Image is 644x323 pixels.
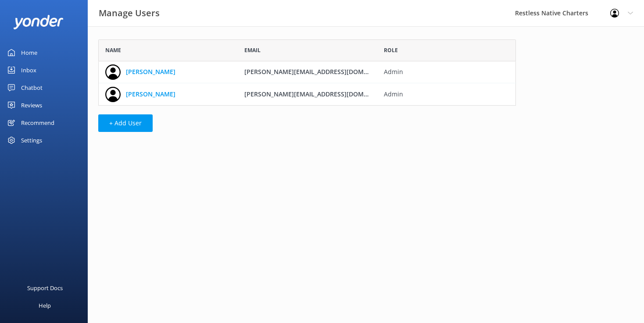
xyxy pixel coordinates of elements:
button: + Add User [98,114,153,132]
div: Help [39,297,51,314]
span: Admin [384,89,510,99]
span: Email [244,46,261,54]
div: Settings [21,131,42,149]
a: [PERSON_NAME] [126,89,175,99]
span: Role [384,46,398,54]
span: Admin [384,67,510,77]
span: [PERSON_NAME][EMAIL_ADDRESS][DOMAIN_NAME] [244,67,397,76]
span: [PERSON_NAME][EMAIL_ADDRESS][DOMAIN_NAME] [244,90,397,98]
a: [PERSON_NAME] [126,67,175,77]
div: Support Docs [27,279,63,297]
div: Recommend [21,114,54,131]
div: Reviews [21,96,42,114]
div: Chatbot [21,79,43,96]
span: Name [105,46,121,54]
img: yonder-white-logo.png [13,15,64,29]
div: grid [98,61,516,105]
div: Inbox [21,61,36,79]
h3: Manage Users [99,6,160,20]
div: Home [21,44,37,61]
